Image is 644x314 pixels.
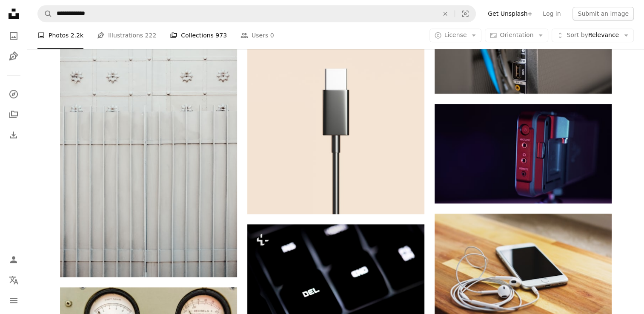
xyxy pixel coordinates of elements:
span: Sort by [567,32,588,39]
button: Language [5,271,22,288]
button: Orientation [485,29,548,43]
a: Illustrations 222 [97,22,156,49]
button: Search Unsplash [38,6,52,22]
a: Log in [538,7,566,20]
a: a close up of a video game controller [435,149,612,157]
button: License [429,29,482,43]
a: Download History [5,126,22,143]
a: Explore [5,86,22,103]
a: Collections [5,106,22,123]
a: Home — Unsplash [5,5,22,24]
img: a close up of a video game controller [435,104,612,203]
button: Visual search [455,6,475,22]
button: Menu [5,292,22,309]
button: Sort byRelevance [552,29,634,43]
a: silver iPhone 6 with EarPods on brown wooden table [435,268,612,276]
a: Photos [5,27,22,44]
span: 0 [270,31,274,40]
a: Get Unsplash+ [483,7,538,20]
span: Relevance [567,31,619,40]
a: a close up of a metal object on a beige background [247,86,424,94]
button: Submit an image [572,7,634,20]
a: Illustrations [5,48,22,65]
span: 222 [145,31,157,40]
button: Clear [436,6,455,22]
a: Log in / Sign up [5,251,22,268]
img: white wooden planks [60,16,237,277]
a: Collections 973 [170,22,227,49]
a: Users 0 [240,22,274,49]
span: 973 [215,31,227,40]
form: Find visuals sitewide [37,5,476,22]
span: License [444,32,467,39]
a: white wooden planks [60,143,237,150]
a: Closeup of a black computer keyboard and DEL button [247,279,424,287]
span: Orientation [500,32,533,39]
